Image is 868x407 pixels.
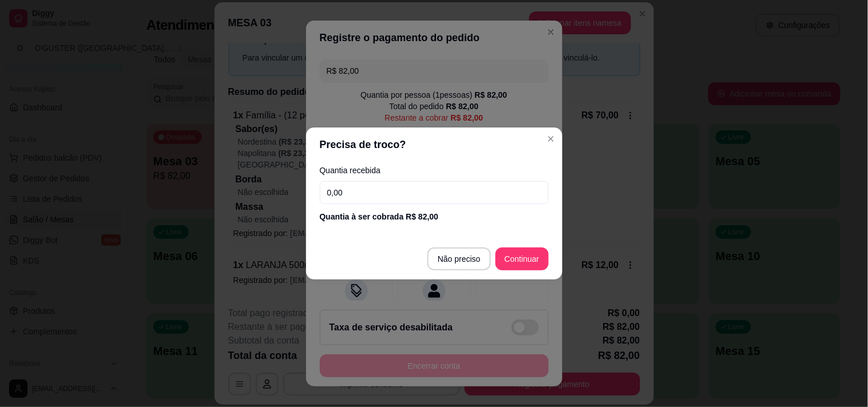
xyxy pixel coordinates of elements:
[496,248,549,270] button: Continuar
[542,130,560,148] button: Close
[427,248,491,270] button: Não preciso
[320,211,549,222] div: Quantia à ser cobrada R$ 82,00
[320,166,549,174] label: Quantia recebida
[306,127,562,162] header: Precisa de troco?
